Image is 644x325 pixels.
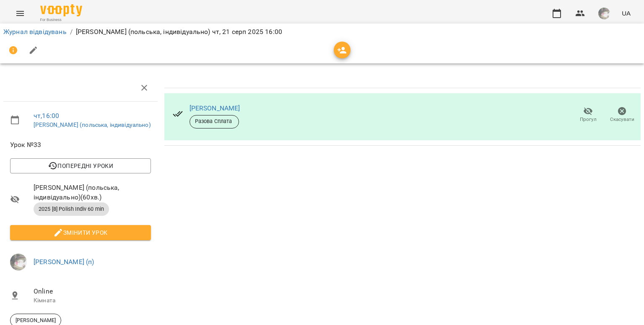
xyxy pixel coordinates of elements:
[17,228,144,238] span: Змінити урок
[3,27,641,37] nav: breadcrumb
[598,8,610,19] img: e3906ac1da6b2fc8356eee26edbd6dfe.jpg
[34,286,151,296] span: Online
[34,205,109,213] span: 2025 [8] Polish Indiv 60 min
[10,140,151,150] span: Урок №33
[10,158,151,173] button: Попередні уроки
[580,116,597,123] span: Прогул
[190,118,239,125] span: Разова Сплата
[34,112,59,120] a: чт , 16:00
[40,17,82,23] span: For Business
[622,9,631,18] span: UA
[605,103,639,127] button: Скасувати
[34,183,151,202] span: [PERSON_NAME] (польська, індивідуально) ( 60 хв. )
[10,225,151,240] button: Змінити урок
[34,258,94,266] a: [PERSON_NAME] (п)
[190,104,240,112] a: [PERSON_NAME]
[571,103,605,127] button: Прогул
[10,254,27,270] img: e3906ac1da6b2fc8356eee26edbd6dfe.jpg
[70,27,73,37] li: /
[10,3,30,24] button: Menu
[3,28,67,36] a: Журнал відвідувань
[17,161,144,171] span: Попередні уроки
[34,121,151,128] a: [PERSON_NAME] (польська, індивідуально)
[34,296,151,305] p: Кімната
[610,116,634,123] span: Скасувати
[10,317,61,324] span: [PERSON_NAME]
[40,4,82,16] img: Voopty Logo
[76,27,282,37] p: [PERSON_NAME] (польська, індивідуально) чт, 21 серп 2025 16:00
[618,5,634,21] button: UA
